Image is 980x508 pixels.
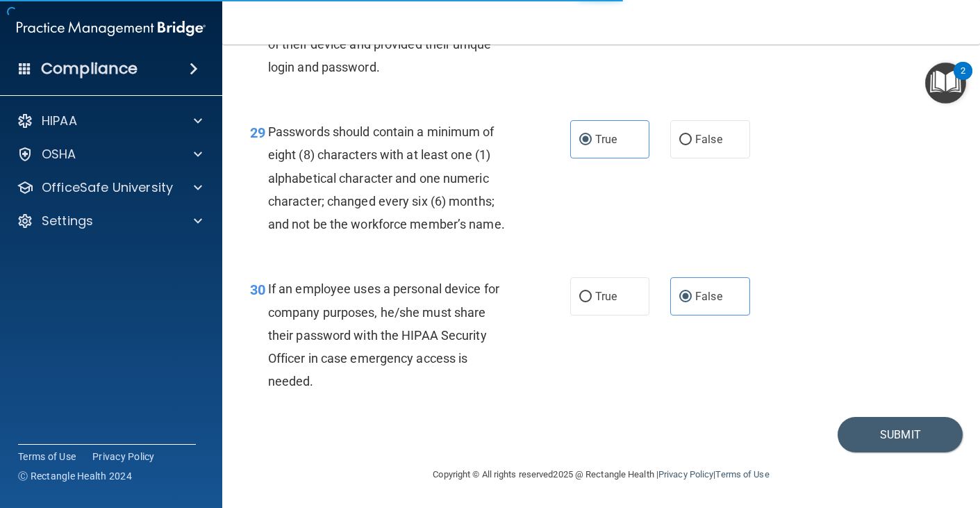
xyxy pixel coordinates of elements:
img: PMB logo [17,15,206,42]
a: OfficeSafe University [17,179,202,196]
span: If an employee uses a personal device for company purposes, he/she must share their password with... [268,281,499,388]
a: HIPAA [17,113,202,129]
iframe: Drift Widget Chat Controller [911,418,963,471]
button: Open Resource Center, 2 new notifications [925,63,966,104]
span: Ⓒ Rectangle Health 2024 [18,469,132,483]
a: OSHA [17,146,202,163]
a: Terms of Use [715,469,769,480]
span: True [595,290,617,303]
input: False [679,292,692,302]
button: Submit [838,417,963,452]
input: False [679,135,692,145]
a: Privacy Policy [92,450,155,464]
input: True [579,292,592,302]
div: Copyright © All rights reserved 2025 @ Rectangle Health | | [348,452,855,497]
span: 29 [250,124,265,141]
a: Settings [17,213,202,229]
p: HIPAA [42,113,77,129]
p: Settings [42,213,93,229]
div: 2 [961,71,965,89]
h4: Compliance [41,59,138,79]
span: True [595,133,617,146]
p: OSHA [42,146,76,163]
span: Passwords should contain a minimum of eight (8) characters with at least one (1) alphabetical cha... [268,124,505,231]
span: False [695,290,722,303]
input: True [579,135,592,145]
span: False [695,133,722,146]
span: 30 [250,281,265,298]
a: Privacy Policy [658,469,713,480]
p: OfficeSafe University [42,179,173,196]
a: Terms of Use [18,450,76,464]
